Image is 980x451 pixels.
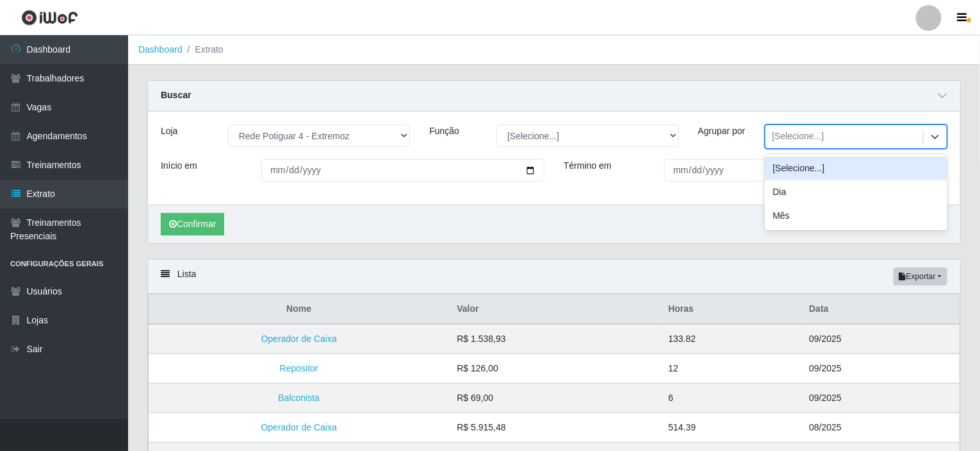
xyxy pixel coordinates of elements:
[149,294,450,325] th: Nome
[660,294,801,325] th: Horas
[138,44,183,55] a: Dashboard
[772,130,824,144] div: [Selecione...]
[261,159,544,182] input: 00/00/0000
[801,354,960,384] td: 09/2025
[894,268,947,285] button: Exportar
[660,354,801,384] td: 12
[801,413,960,443] td: 08/2025
[161,213,224,235] button: Confirmar
[660,324,801,354] td: 133.82
[261,334,337,344] a: Operador de Caixa
[183,43,224,56] li: Extrato
[664,159,947,182] input: 00/00/0000
[161,124,177,138] label: Loja
[21,10,78,26] img: CoreUI Logo
[429,124,459,138] label: Função
[161,159,197,173] label: Início em
[801,324,960,354] td: 09/2025
[449,294,660,325] th: Valor
[698,124,746,138] label: Agrupar por
[449,413,660,443] td: R$ 5.915,48
[660,413,801,443] td: 514.39
[161,90,191,100] strong: Buscar
[801,384,960,413] td: 09/2025
[765,204,947,228] div: Mês
[280,363,318,373] a: Repositor
[765,157,947,180] div: [Selecione...]
[765,180,947,204] div: Dia
[148,260,960,294] div: Lista
[801,294,960,325] th: Data
[278,393,320,403] a: Balconista
[564,159,612,173] label: Término em
[261,422,337,432] a: Operador de Caixa
[128,35,980,65] nav: breadcrumb
[449,324,660,354] td: R$ 1.538,93
[660,384,801,413] td: 6
[449,354,660,384] td: R$ 126,00
[449,384,660,413] td: R$ 69,00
